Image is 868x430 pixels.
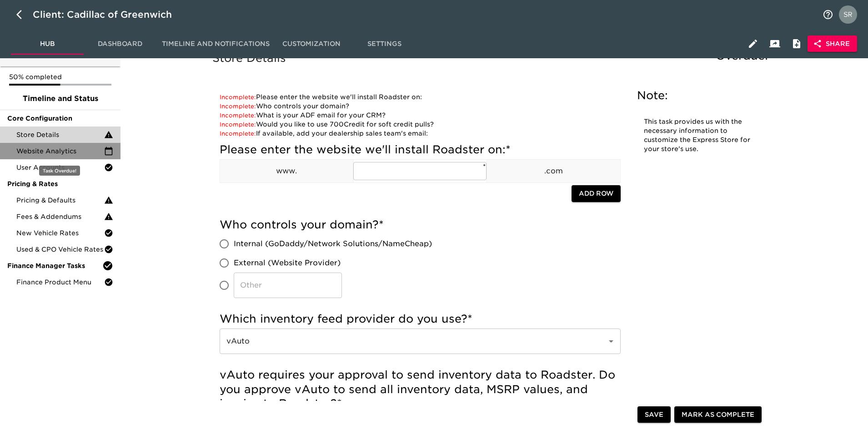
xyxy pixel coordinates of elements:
[220,166,353,177] p: www.
[16,38,78,50] span: Hub
[7,93,113,104] span: Timeline and Status
[220,111,386,119] a: What is your ADF email for your CRM?
[220,121,256,128] span: Incomplete:
[220,112,256,119] span: Incomplete:
[16,245,104,254] span: Used & CPO Vehicle Rates
[16,196,104,205] span: Pricing & Defaults
[817,4,839,25] button: notifications
[764,33,786,55] button: Client View
[234,273,342,298] input: Other
[220,130,256,137] span: Incomplete:
[786,33,808,55] button: Internal Notes and Comments
[7,114,113,123] span: Core Configuration
[220,94,256,101] span: Incomplete:
[572,185,621,202] button: Add Row
[89,38,151,50] span: Dashboard
[645,409,663,420] span: Save
[16,147,104,156] span: Website Analytics
[7,179,113,188] span: Pricing & Rates
[637,406,671,423] button: Save
[281,38,342,50] span: Customization
[16,212,104,221] span: Fees & Addendums
[682,409,754,420] span: Mark as Complete
[815,38,850,50] span: Share
[637,88,760,103] h5: Note:
[16,228,104,238] span: New Vehicle Rates
[33,7,185,22] div: Client: Cadillac of Greenwich
[16,163,104,172] span: User Accounts
[220,130,428,137] a: If available, add your dealership sales team's email:
[220,103,256,110] span: Incomplete:
[234,258,341,268] span: External (Website Provider)
[353,38,415,50] span: Settings
[220,121,434,128] a: Would you like to use 700Credit for soft credit pulls?
[220,368,621,411] h5: vAuto requires your approval to send inventory data to Roadster. Do you approve vAuto to send all...
[808,35,857,52] button: Share
[16,278,104,287] span: Finance Product Menu
[839,5,857,24] img: Profile
[605,335,617,348] button: Open
[220,218,621,232] h5: Who controls your domain?
[487,166,620,177] p: .com
[674,406,762,423] button: Mark as Complete
[9,72,111,81] p: 50% completed
[234,238,432,249] span: Internal (GoDaddy/Network Solutions/NameCheap)
[220,142,621,157] h5: Please enter the website we'll install Roadster on:
[220,102,349,110] a: Who controls your domain?
[7,261,102,270] span: Finance Manager Tasks
[162,38,270,50] span: Timeline and Notifications
[579,188,613,199] span: Add Row
[742,33,764,55] button: Edit Hub
[220,93,422,101] a: Please enter the website we'll install Roadster on:
[644,117,753,154] p: This task provides us with the necessary information to customize the Express Store for your stor...
[16,130,104,139] span: Store Details
[220,312,621,326] h5: Which inventory feed provider do you use?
